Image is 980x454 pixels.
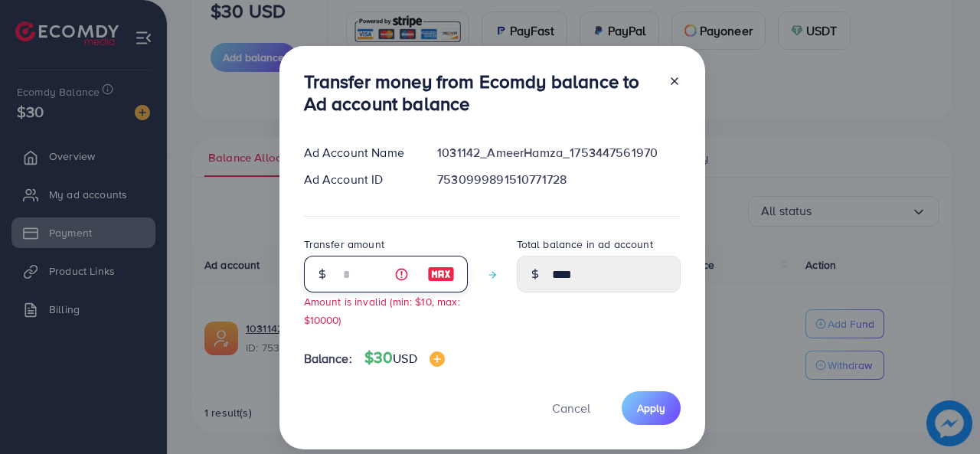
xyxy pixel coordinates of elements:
div: 1031142_AmeerHamza_1753447561970 [425,144,692,162]
span: Apply [637,400,665,416]
div: 7530999891510771728 [425,171,692,188]
h4: $30 [364,348,445,367]
div: Ad Account ID [292,171,426,188]
span: Cancel [552,400,590,416]
label: Transfer amount [304,237,384,252]
img: image [427,265,455,283]
h3: Transfer money from Ecomdy balance to Ad account balance [304,70,656,115]
button: Apply [622,391,681,424]
span: USD [393,350,416,367]
small: Amount is invalid (min: $10, max: $10000) [304,294,460,326]
span: Balance: [304,350,352,367]
img: image [430,351,445,367]
button: Cancel [533,391,609,424]
div: Ad Account Name [292,144,426,162]
label: Total balance in ad account [517,237,653,252]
